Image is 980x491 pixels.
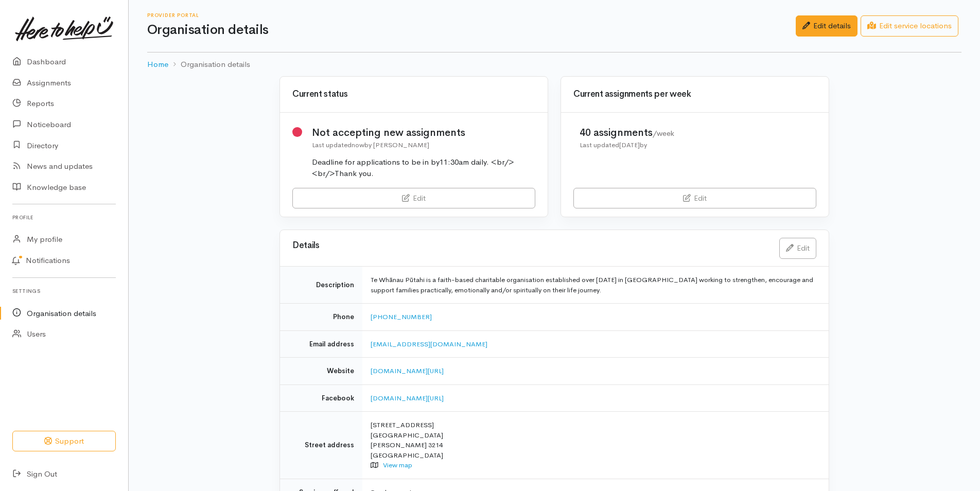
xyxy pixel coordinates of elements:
td: Phone [280,304,362,331]
td: Te Whānau Pūtahi is a faith-based charitable organisation established over [DATE] in [GEOGRAPHIC_... [362,267,829,304]
a: [DOMAIN_NAME][URL] [371,366,444,375]
div: Not accepting new assignments [312,125,536,140]
td: Street address [280,412,362,479]
td: Description [280,267,362,304]
div: Last updated by [PERSON_NAME] [312,140,536,150]
time: [DATE] [619,141,640,149]
a: Home [147,59,168,71]
a: Edit [779,238,816,259]
a: View map [383,461,412,469]
time: now [352,141,364,149]
h6: Settings [12,284,116,298]
div: 40 assignments [580,125,674,140]
td: Facebook [280,384,362,412]
a: Edit [292,188,535,209]
a: [PHONE_NUMBER] [371,312,432,321]
button: Support [12,431,116,452]
nav: breadcrumb [147,52,961,77]
td: Website [280,358,362,385]
div: Deadline for applications to be in by11:30am daily. <br/><br/>Thank you. [312,156,536,180]
span: /week [653,129,674,138]
a: [DOMAIN_NAME][URL] [371,394,444,402]
td: Email address [280,330,362,358]
h1: Organisation details [147,23,796,38]
div: Last updated by [580,140,674,150]
h3: Details [292,241,767,251]
a: Edit [573,188,816,209]
td: [STREET_ADDRESS] [GEOGRAPHIC_DATA] [PERSON_NAME] 3214 [GEOGRAPHIC_DATA] [362,412,829,479]
a: Edit service locations [861,15,958,37]
h6: Provider Portal [147,12,796,18]
li: Organisation details [168,59,250,71]
h3: Current assignments per week [573,90,816,99]
h3: Current status [292,90,535,99]
h6: Profile [12,211,116,224]
a: [EMAIL_ADDRESS][DOMAIN_NAME] [371,340,487,348]
a: Edit details [796,15,857,37]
